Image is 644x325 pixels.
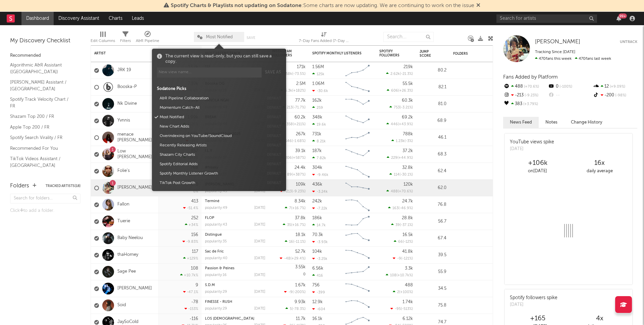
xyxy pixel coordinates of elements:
[91,37,115,45] div: Edit Columns
[10,52,80,60] div: Recommended
[420,50,436,58] div: Jump Score
[503,91,548,100] div: -213
[293,190,305,193] span: -9.23 %
[312,89,328,93] div: -30.6k
[614,94,626,97] span: -98 %
[205,240,227,243] div: popularity: 35
[393,256,413,261] div: ( )
[388,206,413,210] div: ( )
[21,12,54,25] a: Dashboard
[609,85,625,89] span: +9.09 %
[10,37,80,45] div: My Discovery Checklist
[312,206,327,211] div: -7.22k
[293,156,305,160] span: +587 %
[342,96,373,112] svg: Chart title
[171,3,474,8] span: : Some charts are now updating. We are continuing to work on the issue
[524,94,538,97] span: -9.23 %
[312,156,326,160] div: 7.82k
[420,117,446,125] div: 68.9
[205,250,265,253] div: Sac de Fric
[593,91,637,100] div: -200
[420,83,446,91] div: 82.1
[399,123,412,126] span: +43.9 %
[342,213,373,230] svg: Chart title
[295,98,306,103] div: 77.7k
[157,141,264,150] button: Recently Releasing Artists
[293,72,305,76] span: -73.5 %
[402,166,413,170] div: 32.8k
[342,163,373,180] svg: Chart title
[294,240,305,244] span: -11.1 %
[558,85,572,89] span: -100 %
[291,257,305,261] span: +29.4 %
[127,12,149,25] a: Leads
[401,72,412,76] span: -21.3 %
[399,206,412,210] span: -46.9 %
[295,249,306,254] div: 52.7k
[267,181,281,185] button: default
[205,233,222,237] a: Distingué
[420,66,446,75] div: 80.2
[593,82,637,91] div: 12
[117,235,143,241] a: Baby Neelou
[312,199,322,203] div: 242k
[185,223,198,227] div: +34 %
[279,139,306,143] div: ( )
[420,167,446,175] div: 62.4
[285,206,306,210] div: ( )
[205,199,265,203] div: Terminé
[293,173,305,177] span: +387 %
[280,88,306,93] div: ( )
[535,50,575,54] span: Tracking Since: [DATE]
[476,3,480,8] span: Dismiss
[46,184,80,188] button: Tracked Artists(18)
[267,134,281,138] button: default
[10,145,74,152] a: Recommended For You
[522,102,538,106] span: +3.79 %
[404,182,413,187] div: 120k
[312,115,322,120] div: 348k
[292,206,305,210] span: +16.7 %
[117,319,139,325] a: JaySoCold
[620,39,637,45] button: Untrack
[117,101,137,107] a: Nk Divine
[342,264,373,280] svg: Chart title
[205,283,215,287] a: S.D.M
[287,223,291,227] span: 35
[295,149,306,153] div: 39.1k
[117,185,152,191] a: [PERSON_NAME]
[616,16,621,21] button: 99+
[165,54,281,64] div: The current view is read-only, but you can still save a copy.
[312,105,323,110] div: 259
[402,149,413,153] div: 37.2k
[535,57,572,61] span: 470 fans this week
[294,199,306,203] div: 8.34k
[396,139,405,143] span: 1.23k
[548,91,592,100] div: --
[312,223,326,227] div: 14.7k
[10,182,29,190] div: Folders
[506,167,569,175] div: on [DATE]
[395,223,400,227] span: 39
[284,190,292,193] span: -213
[503,117,539,128] button: News Feed
[402,249,413,254] div: 41.8k
[157,86,281,92] div: Sodatone Picks
[569,167,631,175] div: daily average
[510,139,554,146] div: YouTube views spike
[267,97,281,100] button: default
[342,112,373,129] svg: Chart title
[183,256,198,261] div: +129 %
[254,273,265,277] div: [DATE]
[342,247,373,264] svg: Chart title
[312,139,326,143] div: 8.21k
[157,131,264,141] button: Overindexing on YouTube/SoundCloud
[420,100,446,108] div: 81.0
[386,122,413,126] div: ( )
[191,266,198,271] div: 108
[272,264,306,280] div: 0
[392,206,398,210] span: 163
[312,273,323,278] div: 416
[285,239,306,244] div: ( )
[289,206,291,210] span: 7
